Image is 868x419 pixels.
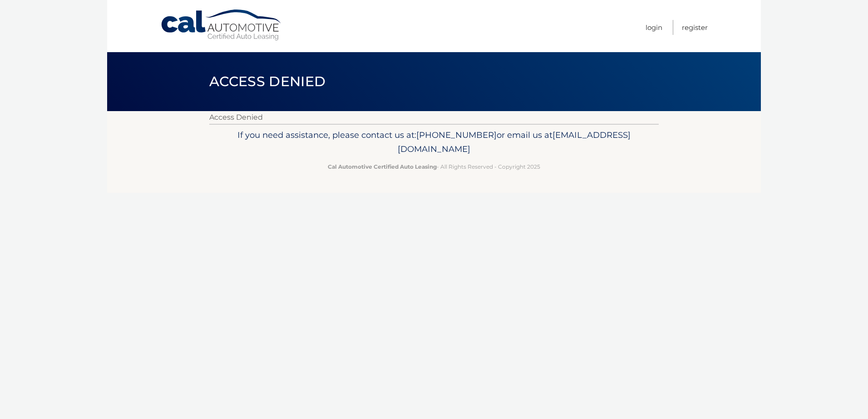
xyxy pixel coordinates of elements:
[160,9,283,41] a: Cal Automotive
[215,162,653,171] p: - All Rights Reserved - Copyright 2025
[646,20,662,35] a: Login
[215,128,653,157] p: If you need assistance, please contact us at: or email us at
[682,20,708,35] a: Register
[209,73,325,90] span: Access Denied
[416,130,497,140] span: [PHONE_NUMBER]
[328,163,437,170] strong: Cal Automotive Certified Auto Leasing
[209,111,659,124] p: Access Denied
